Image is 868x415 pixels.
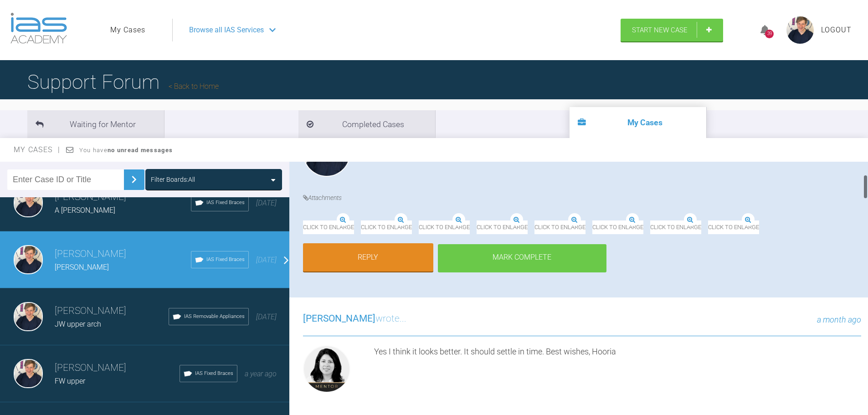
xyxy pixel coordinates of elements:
[303,243,433,272] a: Reply
[708,220,759,235] span: Click to enlarge
[245,369,277,378] span: a year ago
[184,313,245,321] span: IAS Removable Appliances
[817,315,861,324] span: a month ago
[570,107,706,138] li: My Cases
[303,313,375,324] span: [PERSON_NAME]
[592,220,643,235] span: Click to enlarge
[765,30,774,38] div: 39
[127,172,141,187] img: chevronRight.28bd32b0.svg
[108,147,173,154] strong: no unread messages
[14,188,43,217] img: Jack Gardner
[110,24,145,36] a: My Cases
[256,256,277,264] span: [DATE]
[27,66,219,98] h1: Support Forum
[361,220,412,235] span: Click to enlarge
[55,206,115,215] span: A [PERSON_NAME]
[55,377,85,385] span: FW upper
[55,303,169,319] h3: [PERSON_NAME]
[189,24,264,36] span: Browse all IAS Services
[303,345,350,393] img: Hooria Olsen
[14,145,61,154] span: My Cases
[27,110,164,138] li: Waiting for Mentor
[621,19,723,41] a: Start New Case
[55,320,101,328] span: JW upper arch
[55,263,109,272] span: [PERSON_NAME]
[303,311,406,327] h3: wrote...
[298,110,435,138] li: Completed Cases
[303,220,354,235] span: Click to enlarge
[10,13,67,44] img: logo-light.3e3ef733.png
[206,256,245,264] span: IAS Fixed Braces
[14,359,43,388] img: Jack Gardner
[195,369,233,378] span: IAS Fixed Braces
[374,345,861,396] div: Yes I think it looks better. It should settle in time. Best wishes, Hooria
[632,26,688,34] span: Start New Case
[477,220,528,235] span: Click to enlarge
[55,190,191,205] h3: [PERSON_NAME]
[534,220,586,235] span: Click to enlarge
[14,245,43,274] img: Jack Gardner
[419,220,470,235] span: Click to enlarge
[169,82,219,91] a: Back to Home
[79,147,173,154] span: You have
[303,193,861,203] h4: Attachments
[438,244,606,272] div: Mark Complete
[821,24,852,36] a: Logout
[14,302,43,331] img: Jack Gardner
[256,199,277,207] span: [DATE]
[7,169,124,190] input: Enter Case ID or Title
[206,199,245,207] span: IAS Fixed Braces
[151,174,195,184] div: Filter Boards: All
[55,360,180,376] h3: [PERSON_NAME]
[55,246,191,262] h3: [PERSON_NAME]
[786,16,814,44] img: profile.png
[650,220,701,235] span: Click to enlarge
[256,313,277,321] span: [DATE]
